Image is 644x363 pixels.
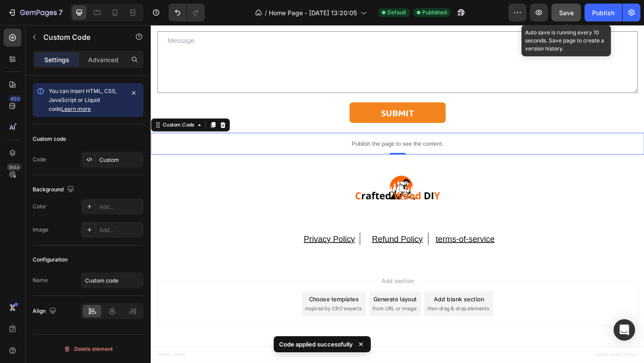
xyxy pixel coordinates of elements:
[8,95,21,102] div: 450
[422,8,447,17] span: Published
[33,305,58,317] div: Align
[33,184,76,196] div: Background
[242,293,289,303] div: Generate layout
[151,25,644,363] iframe: Design area
[33,203,47,211] div: Color
[49,88,117,112] span: You can insert HTML, CSS, JavaScript or Liquid code
[216,84,321,106] button: SUBMIT
[4,4,67,21] button: 7
[592,8,614,17] div: Publish
[551,4,581,21] button: Save
[269,8,357,17] span: Home Page - [DATE] 13:20:05
[11,105,49,113] div: Custom Code
[308,293,362,303] div: Add blank section
[247,274,290,283] span: Add section
[250,87,286,104] div: SUBMIT
[33,156,46,164] div: Code
[241,304,289,312] span: from URL or image
[44,55,69,64] p: Settings
[99,226,141,234] div: Add...
[33,256,68,264] div: Configuration
[61,106,91,112] a: Learn more
[168,304,229,312] span: inspired by CRO experts
[59,7,63,18] p: 7
[33,135,66,143] div: Custom code
[172,293,226,303] div: Choose templates
[169,4,205,21] div: Undo/Redo
[265,8,267,17] span: /
[99,156,141,164] div: Custom
[301,304,368,312] span: then drag & drop elements
[88,55,119,64] p: Advanced
[99,203,141,211] div: Add...
[614,319,635,341] div: Open Intercom Messenger
[585,4,622,21] button: Publish
[310,228,374,237] a: terms-of-service
[387,8,406,17] span: Default
[241,228,296,237] a: Refund Policy
[33,276,48,284] div: Name
[33,342,144,356] button: Delete element
[64,344,113,355] div: Delete element
[559,9,574,17] span: Save
[33,226,48,234] div: Image
[43,32,119,42] p: Custom Code
[204,150,333,209] img: gempages_575105466900677744-8a55cb3a-8aeb-4fc7-b980-69c5e3e63c6a.png
[7,164,21,171] div: Beta
[166,228,222,237] a: Privacy Policy
[279,340,353,349] p: Code applied successfully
